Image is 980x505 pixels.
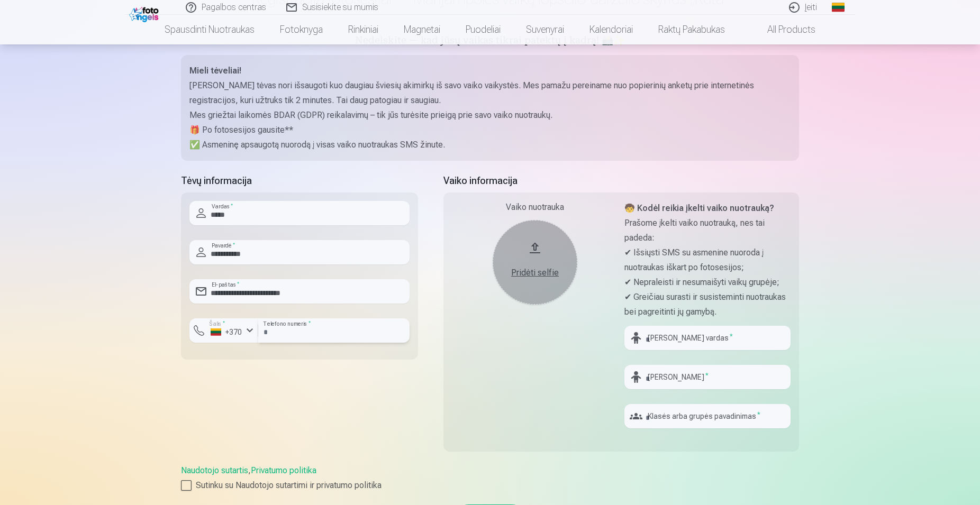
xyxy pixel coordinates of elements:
p: ✅ Asmeninę apsaugotą nuorodą į visas vaiko nuotraukas SMS žinute. [189,137,791,152]
p: Mes griežtai laikomės BDAR (GDPR) reikalavimų – tik jūs turėsite prieigą prie savo vaiko nuotraukų. [189,108,791,123]
p: [PERSON_NAME] tėvas nori išsaugoti kuo daugiau šviesių akimirkų iš savo vaiko vaikystės. Mes pama... [189,78,791,108]
a: Spausdinti nuotraukas [152,15,267,44]
p: Prašome įkelti vaiko nuotrauką, nes tai padeda: [624,216,791,245]
a: Raktų pakabukas [646,15,738,44]
div: Vaiko nuotrauka [452,201,618,214]
strong: 🧒 Kodėl reikia įkelti vaiko nuotrauką? [624,203,774,213]
div: , [181,464,799,492]
a: Rinkiniai [335,15,391,44]
strong: Mieli tėveliai! [189,66,241,76]
p: ✔ Greičiau surasti ir susisteminti nuotraukas bei pagreitinti jų gamybą. [624,290,791,319]
label: Sutinku su Naudotojo sutartimi ir privatumo politika [181,479,799,492]
h5: Tėvų informacija [181,173,418,188]
a: All products [738,15,828,44]
p: ✔ Nepraleisti ir nesumaišyti vaikų grupėje; [624,275,791,290]
div: +370 [211,327,242,337]
a: Magnetai [391,15,453,44]
a: Fotoknyga [267,15,335,44]
a: Naudotojo sutartis [181,465,248,475]
button: Šalis*+370 [189,318,258,343]
button: Pridėti selfie [493,220,577,305]
label: Šalis [206,320,228,328]
a: Kalendoriai [577,15,646,44]
p: ✔ Išsiųsti SMS su asmenine nuoroda į nuotraukas iškart po fotosesijos; [624,245,791,275]
a: Puodeliai [453,15,513,44]
h5: Vaiko informacija [443,173,799,188]
img: /fa2 [129,4,161,22]
a: Privatumo politika [251,465,316,475]
a: Suvenyrai [513,15,577,44]
p: 🎁 Po fotosesijos gausite** [189,123,791,137]
div: Pridėti selfie [503,267,567,279]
